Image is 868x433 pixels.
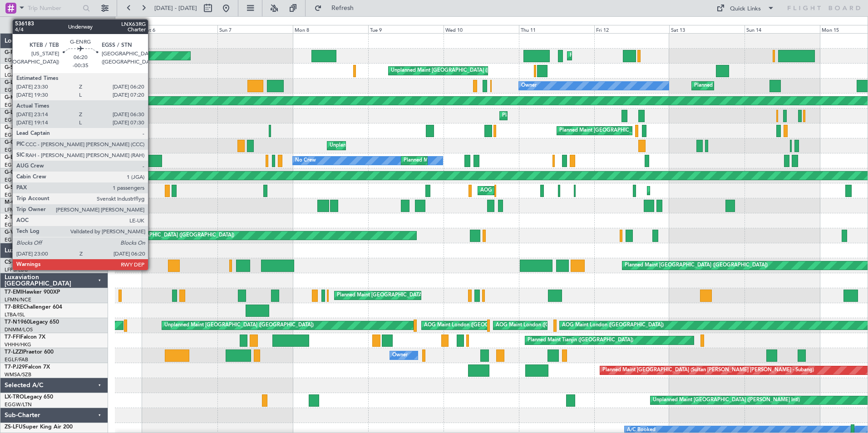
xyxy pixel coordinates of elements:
div: Wed 10 [444,25,519,33]
a: LFPB/LBG [5,266,28,273]
a: T7-N1960Legacy 650 [5,320,59,325]
a: T7-FFIFalcon 7X [5,335,45,340]
div: Sun 7 [217,25,293,33]
a: G-GAALCessna Citation XLS+ [5,170,79,175]
div: Planned Maint [GEOGRAPHIC_DATA] ([GEOGRAPHIC_DATA]) [694,79,837,93]
a: LFMN/NCE [5,296,31,303]
a: CS-JHHGlobal 6000 [5,260,55,265]
button: Quick Links [712,1,779,15]
a: EGGW/LTN [5,102,32,108]
div: Planned Maint [GEOGRAPHIC_DATA] ([GEOGRAPHIC_DATA]) [502,109,645,123]
div: Unplanned Maint [GEOGRAPHIC_DATA] ([PERSON_NAME] Intl) [653,394,800,407]
a: G-LEGCLegacy 600 [5,80,53,85]
div: Planned Maint [GEOGRAPHIC_DATA] ([GEOGRAPHIC_DATA]) [570,49,713,63]
a: WMSA/SZB [5,371,31,378]
a: EGGW/LTN [5,87,32,93]
a: LGAV/ATH [5,72,29,79]
a: LX-TROLegacy 650 [5,394,53,400]
a: EGTK/OXF [5,221,30,228]
span: G-ENRG [5,155,26,160]
a: G-ENRGPraetor 600 [5,155,56,160]
div: AOG Maint London ([GEOGRAPHIC_DATA]) [562,319,664,332]
a: T7-BREChallenger 604 [5,305,62,310]
a: EGGW/LTN [5,117,32,123]
div: Planned Maint [GEOGRAPHIC_DATA] ([GEOGRAPHIC_DATA]) [404,154,547,167]
button: All Aircraft [10,18,99,32]
div: Unplanned Maint [PERSON_NAME] [330,139,412,153]
div: Owner [392,349,408,362]
a: 2-TIJLPhenom 300 [5,215,51,220]
div: Unplanned Maint [GEOGRAPHIC_DATA] ([GEOGRAPHIC_DATA]) [164,319,314,332]
a: G-VNORChallenger 650 [5,230,66,235]
div: No Crew [295,154,316,167]
div: Owner [521,79,537,93]
div: Sun 14 [745,25,820,33]
span: CS-JHH [5,260,24,265]
a: LFMD/CEQ [5,207,31,213]
span: LX-TRO [5,394,24,400]
a: G-GARECessna Citation XLS+ [5,140,79,145]
a: G-SIRSCitation Excel [5,185,57,190]
a: G-SPCYLegacy 650 [5,65,53,70]
a: EGGW/LTN [5,177,32,183]
a: M-OUSECitation Mustang [5,200,70,205]
a: EGSS/STN [5,162,29,168]
span: G-GAAL [5,170,25,175]
span: 2-TIJL [5,215,20,220]
a: T7-LZZIPraetor 600 [5,349,54,355]
a: T7-PJ29Falcon 7X [5,364,50,370]
a: G-JAGAPhenom 300 [5,125,57,130]
span: G-JAGA [5,125,25,130]
div: Planned Maint Tianjin ([GEOGRAPHIC_DATA]) [528,334,633,347]
a: LTBA/ISL [5,311,25,318]
a: EGGW/LTN [5,57,32,64]
span: [DATE] - [DATE] [154,4,197,12]
a: G-KGKGLegacy 600 [5,95,55,100]
div: Mon 8 [293,25,368,33]
span: G-KGKG [5,95,26,100]
div: Planned Maint [GEOGRAPHIC_DATA] (Sultan [PERSON_NAME] [PERSON_NAME] - Subang) [602,364,814,377]
a: EGNR/CEG [5,147,32,153]
div: [DATE] [117,18,132,26]
div: Fri 12 [594,25,670,33]
span: T7-LZZI [5,349,23,355]
a: EGGW/LTN [5,132,32,138]
span: G-SIRS [5,185,22,190]
div: AOG Maint [PERSON_NAME] [480,184,549,197]
span: T7-PJ29 [5,364,25,370]
span: All Aircraft [24,22,96,28]
div: Planned Maint [GEOGRAPHIC_DATA] ([GEOGRAPHIC_DATA]) [650,184,793,197]
a: VHHH/HKG [5,341,31,348]
a: EGLF/FAB [5,192,28,198]
button: Refresh [310,1,365,15]
span: T7-N1960 [5,320,30,325]
span: T7-FFI [5,335,20,340]
div: Planned Maint [GEOGRAPHIC_DATA] ([GEOGRAPHIC_DATA]) [91,229,234,242]
div: Sat 13 [669,25,745,33]
span: G-GARE [5,140,25,145]
div: AOG Maint London ([GEOGRAPHIC_DATA]) [424,319,526,332]
span: T7-BRE [5,305,23,310]
a: EGLF/FAB [5,236,28,243]
span: G-FOMO [5,50,28,55]
span: G-LEAX [5,110,24,115]
a: ZS-LFUSuper King Air 200 [5,424,73,430]
div: Thu 11 [519,25,594,33]
div: AOG Maint London ([GEOGRAPHIC_DATA]) [496,319,597,332]
span: G-VNOR [5,230,27,235]
a: G-LEAXCessna Citation XLS [5,110,74,115]
a: EGLF/FAB [5,356,28,363]
a: G-FOMOGlobal 6000 [5,50,59,55]
a: DNMM/LOS [5,326,33,333]
span: ZS-LFU [5,424,23,430]
span: Refresh [324,5,362,11]
span: T7-EMI [5,290,22,295]
div: Quick Links [730,5,761,14]
div: Planned Maint [GEOGRAPHIC_DATA] [337,289,424,302]
a: EGGW/LTN [5,401,32,408]
div: Unplanned Maint [GEOGRAPHIC_DATA] ([PERSON_NAME] Intl) [391,64,538,78]
input: Trip Number [28,1,80,15]
div: Planned Maint [GEOGRAPHIC_DATA] ([GEOGRAPHIC_DATA]) [625,259,768,272]
div: Sat 6 [142,25,217,33]
a: T7-EMIHawker 900XP [5,290,60,295]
